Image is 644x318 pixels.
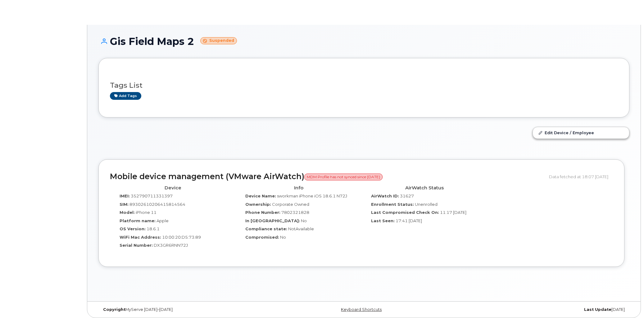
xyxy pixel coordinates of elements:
span: DX3GR6RNN72J [154,243,188,248]
label: Compliance state: [245,226,287,232]
a: Edit Device / Employee [533,127,629,138]
span: 89302610206415814564 [129,202,185,207]
label: OS Version: [120,226,146,232]
span: 10:00:20:D5:73:89 [162,235,201,240]
label: Platform name: [120,218,156,224]
span: NotAvailable [288,226,314,231]
a: Keyboard Shortcuts [341,307,382,312]
label: Enrollment Status: [371,201,414,207]
strong: Last Update [584,307,611,312]
h4: Device [115,185,231,191]
span: 17:41 [DATE] [396,218,422,223]
label: In [GEOGRAPHIC_DATA]: [245,218,300,224]
label: SIM: [120,201,129,207]
span: 18.6.1 [147,226,160,231]
div: Data fetched at 18:07 [DATE] [549,171,613,183]
label: Last Compromised Check On: [371,210,439,215]
h4: Info [240,185,357,191]
label: IMEI: [120,193,130,199]
label: Last Seen: [371,218,395,224]
label: Model: [120,210,135,215]
label: WiFi Mac Address: [120,234,161,240]
a: Add tags [110,92,141,100]
span: sworkman iPhone iOS 18.6.1 N72J [277,193,347,198]
label: Ownership: [245,201,271,207]
strong: Copyright [103,307,125,312]
span: No [301,218,307,223]
label: Phone Number: [245,210,280,215]
span: 11:17 [DATE] [440,210,466,215]
span: Unenrolled [415,202,438,207]
span: iPhone 11 [136,210,156,215]
small: Suspended [200,37,237,44]
span: 31627 [400,193,414,198]
span: No [280,235,286,240]
span: 352790711331397 [131,193,173,198]
span: Corporate Owned [272,202,309,207]
label: Device Name: [245,193,276,199]
span: MDM Profile has not synced since [DATE] [304,174,383,180]
label: Compromised: [245,234,279,240]
h1: Gis Field Maps 2 [98,36,629,47]
label: Serial Number: [120,242,153,248]
span: 7802321828 [281,210,309,215]
h4: AirWatch Status [366,185,483,191]
h3: Tags List [110,82,618,89]
h2: Mobile device management (VMware AirWatch) [110,172,544,181]
span: Apple [156,218,169,223]
div: MyServe [DATE]–[DATE] [98,307,275,312]
label: AirWatch ID: [371,193,399,199]
div: [DATE] [452,307,629,312]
